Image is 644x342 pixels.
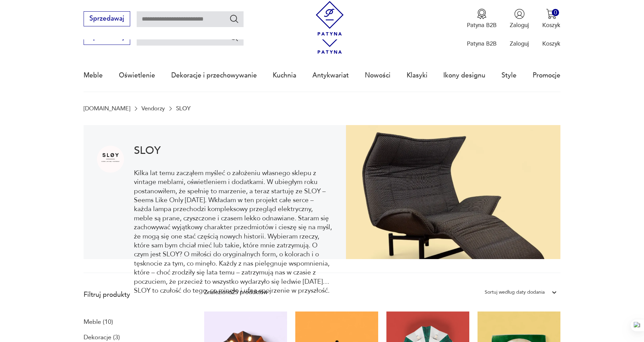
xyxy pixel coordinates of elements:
[84,290,184,299] p: Filtruj produkty
[467,9,497,29] a: Ikona medaluPatyna B2B
[533,60,560,91] a: Promocje
[97,146,124,173] img: SLOY
[346,125,560,259] img: SLOY
[141,105,165,112] a: Vendorzy
[542,40,560,48] p: Koszyk
[312,1,347,36] img: Patyna - sklep z meblami i dekoracjami vintage
[467,40,497,48] p: Patyna B2B
[176,105,190,112] p: SLOY
[84,316,113,328] a: Meble (10)
[171,60,257,91] a: Dekoracje i przechowywanie
[510,40,529,48] p: Zaloguj
[84,35,130,40] a: Sprzedawaj
[273,60,296,91] a: Kuchnia
[229,32,239,42] button: Szukaj
[365,60,391,91] a: Nowości
[542,9,560,29] button: 0Koszyk
[510,21,529,29] p: Zaloguj
[476,9,487,19] img: Ikona medalu
[407,60,428,91] a: Klasyki
[546,9,557,19] img: Ikona koszyka
[134,169,333,295] p: Kilka lat temu zacząłem myśleć o założeniu własnego sklepu z vintage meblami, oświetleniem i doda...
[485,288,545,297] div: Sortuj według daty dodania
[501,60,517,91] a: Style
[312,60,349,91] a: Antykwariat
[84,60,103,91] a: Meble
[467,9,497,29] button: Patyna B2B
[84,105,130,112] a: [DOMAIN_NAME]
[552,9,559,16] div: 0
[84,16,130,22] a: Sprzedawaj
[229,14,239,24] button: Szukaj
[84,11,130,26] button: Sprzedawaj
[204,288,268,297] div: Znaleziono 25 produktów
[467,21,497,29] p: Patyna B2B
[542,21,560,29] p: Koszyk
[119,60,155,91] a: Oświetlenie
[514,9,525,19] img: Ikonka użytkownika
[134,146,333,156] h1: SLOY
[510,9,529,29] button: Zaloguj
[443,60,485,91] a: Ikony designu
